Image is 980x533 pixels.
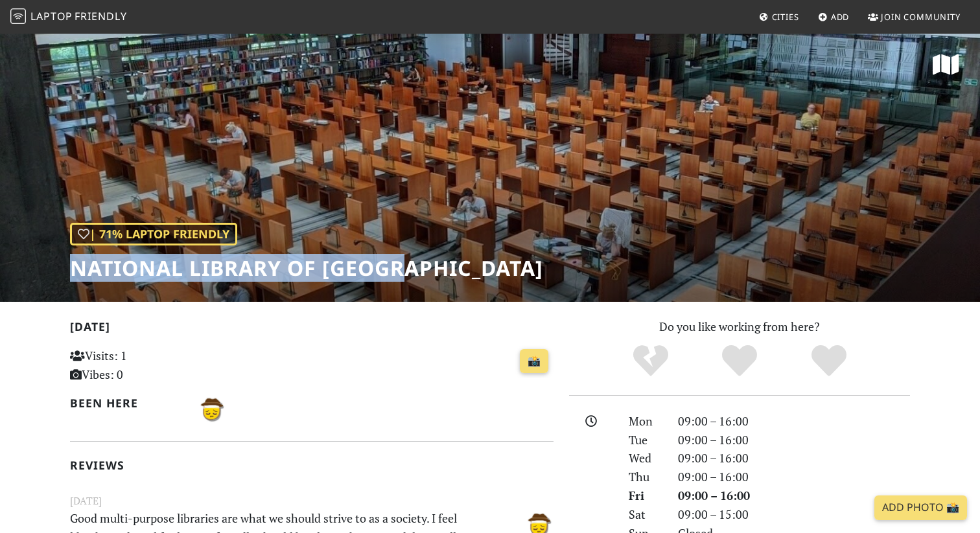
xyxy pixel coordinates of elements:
div: 09:00 – 16:00 [670,486,918,505]
img: 3609-basel.jpg [195,394,226,425]
span: Laptop [30,9,73,23]
div: 09:00 – 15:00 [670,505,918,524]
a: 📸 [520,349,548,374]
div: Thu [621,468,670,486]
small: [DATE] [62,493,561,509]
span: Cities [772,11,799,23]
div: Definitely! [784,343,874,379]
p: Visits: 1 Vibes: 0 [70,346,221,384]
p: Do you like working from here? [569,317,910,336]
div: Sat [621,505,670,524]
span: Friendly [75,9,126,23]
div: | 71% Laptop Friendly [70,223,237,245]
h2: Been here [70,396,180,410]
div: Yes [695,343,784,379]
h2: Reviews [70,459,554,472]
span: Basel B [522,515,554,530]
span: Join Community [881,11,961,23]
h2: [DATE] [70,320,554,339]
a: LaptopFriendly LaptopFriendly [10,6,127,28]
span: Add [831,11,850,23]
a: Add Photo 📸 [874,495,967,520]
a: Join Community [863,5,966,28]
div: 09:00 – 16:00 [670,412,918,431]
div: Tue [621,431,670,449]
div: Mon [621,412,670,431]
div: 09:00 – 16:00 [670,468,918,486]
span: Basel B [195,400,226,416]
img: LaptopFriendly [10,8,26,24]
div: 09:00 – 16:00 [670,431,918,449]
h1: National Library of [GEOGRAPHIC_DATA] [70,256,543,280]
a: Cities [754,5,804,28]
a: Add [813,5,855,28]
div: Fri [621,486,670,505]
div: No [606,343,695,379]
div: 09:00 – 16:00 [670,449,918,468]
div: Wed [621,449,670,468]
